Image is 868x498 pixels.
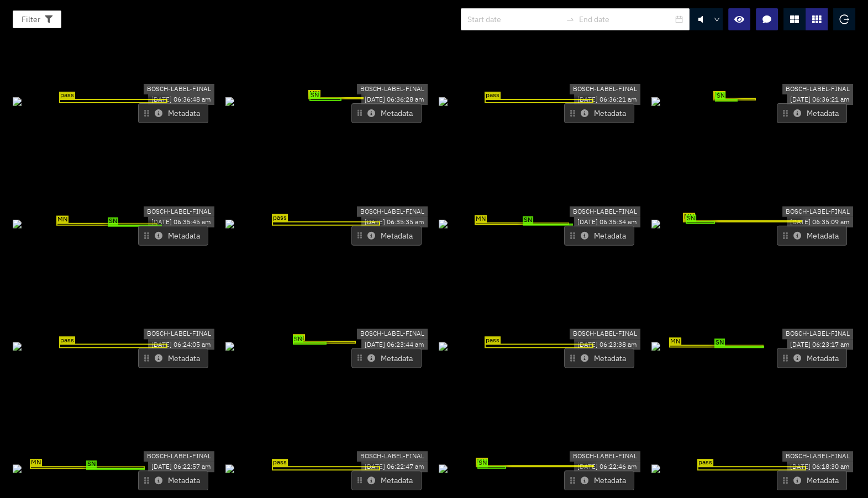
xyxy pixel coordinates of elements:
input: Start date [467,13,561,25]
span: MN [713,91,725,99]
div: BOSCH-LABEL-FINAL [144,84,214,94]
div: BOSCH-LABEL-FINAL [782,329,853,340]
div: [DATE] 06:18:30 am [787,462,853,472]
div: [DATE] 06:35:34 am [574,217,640,227]
span: logout [839,14,849,24]
span: SN [523,216,533,224]
div: [DATE] 06:36:21 am [574,94,640,105]
button: Metadata [351,348,422,368]
div: BOSCH-LABEL-FINAL [570,329,640,340]
span: SN [293,335,303,343]
span: MN [683,213,695,221]
button: Metadata [138,348,208,368]
button: Metadata [138,470,208,490]
div: BOSCH-LABEL-FINAL [570,206,640,217]
span: pass [272,214,288,222]
input: End date [579,13,673,25]
span: swap-right [566,15,575,24]
button: Metadata [138,226,208,246]
span: down [714,17,720,23]
div: BOSCH-LABEL-FINAL [144,451,214,462]
div: BOSCH-LABEL-FINAL [357,451,428,462]
div: BOSCH-LABEL-FINAL [570,451,640,462]
button: Metadata [777,103,847,123]
span: MN [475,215,487,222]
span: pass [485,92,501,99]
div: [DATE] 06:36:48 am [148,94,214,105]
button: Metadata [564,348,634,368]
span: MN [293,334,305,342]
div: BOSCH-LABEL-FINAL [570,84,640,94]
button: Metadata [564,103,634,123]
span: SN [715,92,725,100]
span: MN [669,337,681,345]
div: [DATE] 06:23:17 am [787,339,853,349]
div: BOSCH-LABEL-FINAL [144,206,214,217]
button: Metadata [351,470,422,490]
button: Metadata [351,226,422,246]
div: BOSCH-LABEL-FINAL [357,206,428,217]
div: BOSCH-LABEL-FINAL [357,84,428,94]
span: pass [272,459,288,467]
div: BOSCH-LABEL-FINAL [357,329,428,340]
span: SN [108,218,118,225]
span: pass [59,336,75,344]
span: SN [686,215,696,222]
div: [DATE] 06:36:21 am [787,94,853,105]
span: MN [476,458,488,465]
button: Metadata [777,226,847,246]
div: [DATE] 06:35:35 am [361,217,428,227]
div: BOSCH-LABEL-FINAL [782,451,853,462]
span: MN [56,216,69,224]
span: pass [485,336,501,344]
div: [DATE] 06:22:57 am [148,462,214,472]
span: MN [30,459,42,467]
div: [DATE] 06:22:47 am [361,462,428,472]
button: Metadata [777,470,847,490]
button: Metadata [138,103,208,123]
span: MN [308,90,320,98]
div: [DATE] 06:22:46 am [574,462,640,472]
span: pass [697,459,713,467]
div: [DATE] 06:35:09 am [787,217,853,227]
div: [DATE] 06:23:44 am [361,339,428,349]
span: SN [714,339,725,347]
span: Filter [22,13,40,25]
span: to [566,15,575,24]
div: [DATE] 06:24:05 am [148,339,214,349]
button: Metadata [564,226,634,246]
button: Metadata [777,348,847,368]
div: [DATE] 06:36:28 am [361,94,428,105]
button: Metadata [564,470,634,490]
span: SN [309,92,320,99]
div: BOSCH-LABEL-FINAL [782,84,853,94]
div: [DATE] 06:23:38 am [574,339,640,349]
button: Metadata [351,103,422,123]
button: Filter [13,10,61,28]
span: SN [86,460,97,468]
span: pass [59,92,75,99]
span: SN [477,460,488,468]
div: [DATE] 06:35:45 am [148,217,214,227]
div: BOSCH-LABEL-FINAL [782,206,853,217]
div: BOSCH-LABEL-FINAL [144,329,214,340]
